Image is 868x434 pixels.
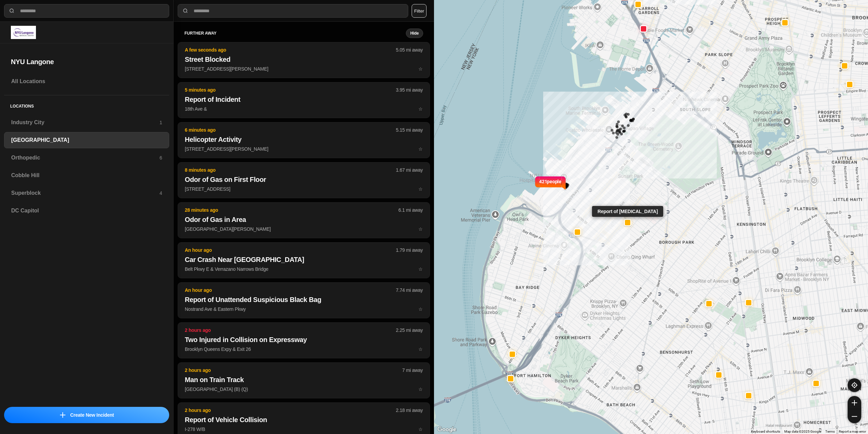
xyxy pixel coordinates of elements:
button: 6 minutes ago5.15 mi awayHelicopter Activity[STREET_ADDRESS][PERSON_NAME]star [178,122,430,158]
a: DC Capitol [4,203,169,219]
p: 1.79 mi away [396,247,423,253]
span: star [418,146,423,152]
button: Keyboard shortcuts [751,429,780,434]
p: [STREET_ADDRESS] [185,186,423,192]
p: 421 people [539,178,561,193]
span: star [418,427,423,432]
h5: further away [184,31,406,36]
p: 6 [159,154,162,161]
h2: Report of Incident [185,95,423,104]
p: [STREET_ADDRESS][PERSON_NAME] [185,65,423,72]
img: search [182,7,189,14]
p: 2 hours ago [185,367,402,374]
a: 8 minutes ago1.67 mi awayOdor of Gas on First Floor[STREET_ADDRESS]star [178,186,430,192]
button: A few seconds ago5.05 mi awayStreet Blocked[STREET_ADDRESS][PERSON_NAME]star [178,42,430,78]
span: Map data ©2025 Google [784,430,821,433]
img: notch [534,175,539,190]
p: 5.05 mi away [396,46,423,53]
a: A few seconds ago5.05 mi awayStreet Blocked[STREET_ADDRESS][PERSON_NAME]star [178,66,430,72]
p: 18th Ave & [185,106,423,112]
h2: NYU Langone [11,57,162,67]
p: 2.25 mi away [396,327,423,334]
img: search [8,7,15,14]
a: Industry City1 [4,114,169,131]
button: Report of [MEDICAL_DATA] [624,219,631,226]
h3: DC Capitol [11,207,162,215]
button: Hide [406,29,423,38]
h3: [GEOGRAPHIC_DATA] [11,136,162,144]
p: 7 mi away [402,367,423,374]
button: An hour ago7.74 mi awayReport of Unattended Suspicious Black BagNostrand Ave & Eastern Pkwystar [178,282,430,318]
p: An hour ago [185,247,396,253]
button: Filter [412,4,427,18]
a: Open this area in Google Maps (opens a new window) [436,425,458,434]
span: star [418,306,423,312]
p: 6 minutes ago [185,127,396,133]
img: zoom-in [852,400,857,405]
h2: Report of Unattended Suspicious Black Bag [185,295,423,304]
a: Report a map error [839,430,866,433]
h2: Odor of Gas in Area [185,215,423,224]
div: Report of [MEDICAL_DATA] [592,206,663,217]
h2: Odor of Gas on First Floor [185,175,423,184]
a: 6 minutes ago5.15 mi awayHelicopter Activity[STREET_ADDRESS][PERSON_NAME]star [178,146,430,152]
img: icon [60,412,65,418]
a: 28 minutes ago6.1 mi awayOdor of Gas in Area[GEOGRAPHIC_DATA][PERSON_NAME]star [178,226,430,232]
p: Create New Incident [70,412,114,418]
h2: Car Crash Near [GEOGRAPHIC_DATA] [185,255,423,264]
span: star [418,226,423,232]
h2: Helicopter Activity [185,135,423,144]
a: 2 hours ago7 mi awayMan on Train Track[GEOGRAPHIC_DATA] (B) (Q)star [178,386,430,392]
img: Google [436,425,458,434]
button: recenter [848,378,861,392]
p: 2 hours ago [185,327,396,334]
img: logo [11,26,36,39]
p: 7.74 mi away [396,287,423,294]
a: 5 minutes ago3.95 mi awayReport of Incident18th Ave &star [178,106,430,112]
h3: All Locations [11,77,162,86]
a: An hour ago1.79 mi awayCar Crash Near [GEOGRAPHIC_DATA]Belt Pkwy E & Verrazano Narrows Bridgestar [178,266,430,272]
button: iconCreate New Incident [4,407,169,423]
span: star [418,346,423,352]
span: star [418,266,423,272]
p: 1.67 mi away [396,167,423,173]
a: 2 hours ago2.18 mi awayReport of Vehicle CollisionI-278 W/Bstar [178,426,430,432]
p: A few seconds ago [185,46,396,53]
h2: Man on Train Track [185,375,423,384]
p: 5.15 mi away [396,127,423,133]
h2: Report of Vehicle Collision [185,415,423,424]
p: [GEOGRAPHIC_DATA] (B) (Q) [185,386,423,393]
p: 28 minutes ago [185,207,398,213]
span: star [418,106,423,112]
h3: Superblock [11,189,159,197]
p: 3.95 mi away [396,87,423,93]
button: 2 hours ago2.25 mi awayTwo Injured in Collision on ExpresswayBrooklyn Queens Expy & Exit 26star [178,322,430,358]
span: star [418,66,423,72]
img: zoom-out [852,414,857,419]
h2: Two Injured in Collision on Expressway [185,335,423,344]
img: notch [561,175,567,190]
a: Terms (opens in new tab) [825,430,835,433]
p: 8 minutes ago [185,167,396,173]
a: An hour ago7.74 mi awayReport of Unattended Suspicious Black BagNostrand Ave & Eastern Pkwystar [178,306,430,312]
button: 8 minutes ago1.67 mi awayOdor of Gas on First Floor[STREET_ADDRESS]star [178,162,430,198]
small: Hide [410,31,419,36]
button: An hour ago1.79 mi awayCar Crash Near [GEOGRAPHIC_DATA]Belt Pkwy E & Verrazano Narrows Bridgestar [178,242,430,278]
h3: Cobble Hill [11,171,162,180]
a: Cobble Hill [4,167,169,184]
img: recenter [851,382,857,388]
h3: Industry City [11,118,159,127]
p: Nostrand Ave & Eastern Pkwy [185,306,423,313]
p: An hour ago [185,287,396,294]
a: Orthopedic6 [4,150,169,166]
p: Belt Pkwy E & Verrazano Narrows Bridge [185,266,423,272]
span: star [418,186,423,192]
a: 2 hours ago2.25 mi awayTwo Injured in Collision on ExpresswayBrooklyn Queens Expy & Exit 26star [178,346,430,352]
p: [STREET_ADDRESS][PERSON_NAME] [185,146,423,152]
p: 1 [159,119,162,126]
h3: Orthopedic [11,154,159,162]
a: Superblock4 [4,185,169,201]
p: [GEOGRAPHIC_DATA][PERSON_NAME] [185,226,423,232]
a: All Locations [4,73,169,90]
